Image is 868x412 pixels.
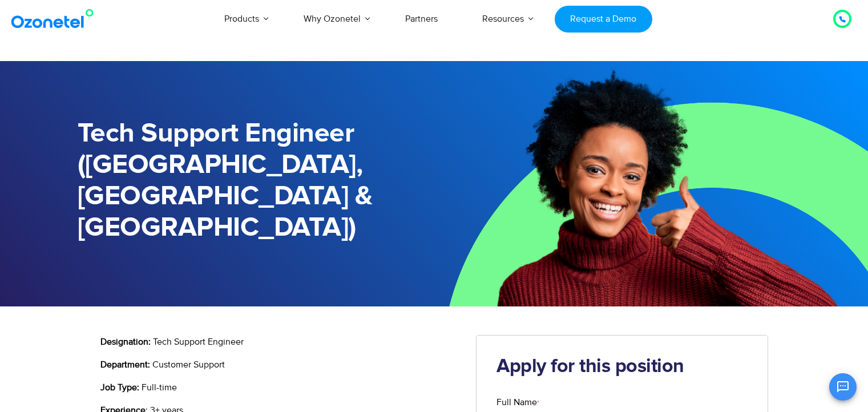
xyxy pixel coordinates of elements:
[153,336,244,348] span: Tech Support Engineer
[78,118,434,244] h1: Tech Support Engineer ([GEOGRAPHIC_DATA], [GEOGRAPHIC_DATA] & [GEOGRAPHIC_DATA])
[496,395,748,409] label: Full Name
[100,359,150,370] b: Department:
[142,382,177,393] span: Full-time
[555,6,652,33] a: Request a Demo
[829,373,857,401] button: Open chat
[100,336,151,348] b: Designation:
[137,382,139,393] b: :
[496,356,748,378] h2: Apply for this position
[100,382,137,393] b: Job Type
[152,359,225,370] span: Customer Support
